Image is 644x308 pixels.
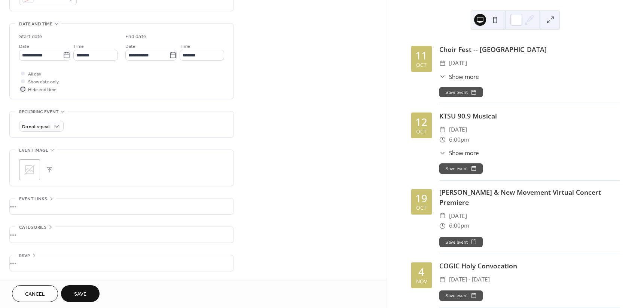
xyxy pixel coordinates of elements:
div: Oct [416,205,427,210]
div: Oct [416,62,427,68]
div: ​ [439,135,446,145]
button: Save event [439,237,483,247]
span: [DATE] [449,125,467,135]
span: Hide end time [28,86,57,94]
span: Event image [19,147,48,154]
span: Show more [449,73,479,81]
span: Date [125,43,135,50]
span: Recurring event [19,108,59,116]
div: 4 [418,267,424,277]
div: 12 [415,117,427,127]
span: Categories [19,224,46,231]
div: Choir Fest -- [GEOGRAPHIC_DATA] [439,44,620,54]
span: RSVP [19,252,30,260]
span: Event links [19,195,47,203]
div: ​ [439,149,446,157]
div: ; [19,159,40,180]
div: End date [125,33,146,41]
button: Save event [439,163,483,174]
div: Oct [416,129,427,134]
span: Date [19,43,29,50]
span: Show date only [28,78,59,86]
span: [DATE] [449,58,467,68]
div: ••• [10,198,234,214]
div: ​ [439,58,446,68]
div: ​ [439,125,446,135]
div: Start date [19,33,42,41]
span: Time [73,43,84,50]
div: ••• [10,255,234,271]
button: Cancel [12,285,58,302]
div: 11 [415,50,427,61]
button: Save event [439,87,483,98]
span: 6:00pm [449,221,469,231]
span: [DATE] - [DATE] [449,275,490,284]
span: Date and time [19,20,52,28]
div: 19 [415,193,427,204]
div: [PERSON_NAME] & New Movement Virtual Concert Premiere [439,187,620,207]
span: All day [28,70,41,78]
div: ••• [10,227,234,243]
span: Do not repeat [22,123,50,131]
div: ​ [439,221,446,231]
div: ​ [439,275,446,284]
button: Save [61,285,100,302]
span: 6:00pm [449,135,469,145]
div: ​ [439,211,446,221]
div: KTSU 90.9 Musical [439,111,620,121]
button: Save event [439,290,483,301]
span: Time [180,43,190,50]
span: [DATE] [449,211,467,221]
div: ​ [439,73,446,81]
span: Cancel [25,290,45,298]
button: ​Show more [439,149,479,157]
span: Show more [449,149,479,157]
div: COGIC Holy Convocation [439,261,620,271]
button: ​Show more [439,73,479,81]
span: Save [74,290,86,298]
div: Nov [416,279,427,284]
